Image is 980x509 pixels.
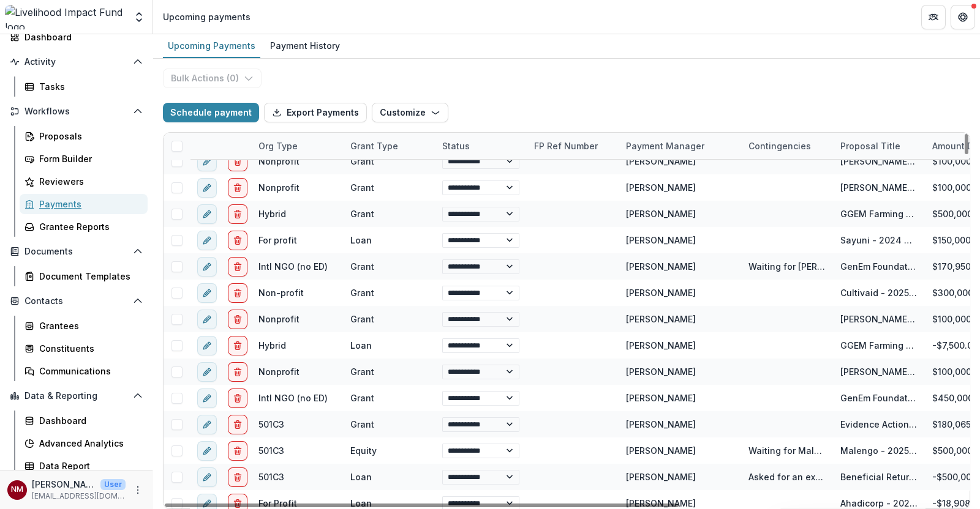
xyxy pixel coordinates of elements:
[350,260,374,273] div: Grant
[39,220,138,233] div: Grantee Reports
[228,467,247,487] button: delete
[527,139,605,152] div: FP Ref Number
[228,231,247,250] button: delete
[163,10,251,23] div: Upcoming payments
[39,198,138,210] div: Payments
[258,444,284,457] div: 501C3
[840,339,918,352] div: GGEM Farming - [DATE]-[DATE] Loan
[350,207,374,220] div: Grant
[840,470,918,483] div: Beneficial Returns (Sistema Bio) - 2023 Loan
[350,181,374,194] div: Grant
[840,418,918,431] div: Evidence Action - Eyeglasses - 2025 Grant
[626,286,696,299] div: [PERSON_NAME]
[39,270,138,283] div: Document Templates
[626,418,696,431] div: [PERSON_NAME]
[951,5,975,29] button: Get Help
[228,441,247,461] button: delete
[39,152,138,165] div: Form Builder
[39,459,138,472] div: Data Report
[258,339,286,352] div: Hybrid
[350,286,374,299] div: Grant
[24,247,128,257] span: Documents
[626,365,696,378] div: [PERSON_NAME]
[435,133,527,159] div: Status
[228,310,247,329] button: delete
[228,415,247,434] button: delete
[197,178,217,198] button: edit
[20,411,148,431] a: Dashboard
[350,444,377,457] div: Equity
[840,181,918,194] div: [PERSON_NAME] Meds - 2024-26 Grant
[350,392,374,404] div: Grant
[840,155,918,168] div: [PERSON_NAME] Meds - 2024-26 Grant
[197,152,217,171] button: edit
[5,386,148,406] button: Open Data & Reporting
[840,286,918,299] div: Cultivaid - 2025-27 Grant
[24,391,128,401] span: Data & Reporting
[741,133,833,159] div: Contingencies
[39,319,138,332] div: Grantees
[264,103,367,122] button: Export Payments
[343,133,435,159] div: Grant Type
[163,37,260,54] div: Upcoming Payments
[350,234,372,247] div: Loan
[350,313,374,325] div: Grant
[20,266,148,286] a: Document Templates
[350,418,374,431] div: Grant
[228,178,247,198] button: delete
[840,234,918,247] div: Sayuni - 2024 Working Capital Facility
[20,316,148,336] a: Grantees
[626,339,696,352] div: [PERSON_NAME]
[626,260,696,273] div: [PERSON_NAME]
[5,291,148,311] button: Open Contacts
[840,392,918,404] div: GenEm Foundation - 2024 Recoverable Grant 2/2
[100,479,126,490] p: User
[197,467,217,487] button: edit
[527,133,619,159] div: FP Ref Number
[24,106,128,117] span: Workflows
[197,204,217,224] button: edit
[5,52,148,72] button: Open Activity
[840,207,918,220] div: GGEM Farming - 2024-26 Grant
[840,365,918,378] div: [PERSON_NAME] Meds - 2024-26 Grant
[39,80,138,93] div: Tasks
[833,133,925,159] div: Proposal Title
[5,102,148,121] button: Open Workflows
[258,260,328,273] div: Intl NGO (no ED)
[163,34,260,58] a: Upcoming Payments
[228,362,247,382] button: delete
[350,365,374,378] div: Grant
[265,37,345,54] div: Payment History
[350,470,372,483] div: Loan
[20,433,148,453] a: Advanced Analytics
[626,444,696,457] div: [PERSON_NAME]
[39,414,138,427] div: Dashboard
[258,155,300,168] div: Nonprofit
[20,76,148,97] a: Tasks
[840,444,918,457] div: Malengo - 2025 Investment
[130,483,145,497] button: More
[228,388,247,408] button: delete
[197,231,217,250] button: edit
[258,470,284,483] div: 501C3
[197,415,217,434] button: edit
[20,126,148,146] a: Proposals
[163,69,262,88] button: Bulk Actions (0)
[343,139,405,152] div: Grant Type
[350,155,374,168] div: Grant
[197,441,217,461] button: edit
[39,175,138,188] div: Reviewers
[5,242,148,261] button: Open Documents
[11,486,23,494] div: Njeri Muthuri
[258,392,328,404] div: Intl NGO (no ED)
[32,478,96,491] p: [PERSON_NAME]
[39,437,138,450] div: Advanced Analytics
[197,388,217,408] button: edit
[130,5,148,29] button: Open entity switcher
[258,286,304,299] div: Non-profit
[748,444,826,457] div: Waiting for Malengo confirmation that FP DAF is ok
[626,207,696,220] div: [PERSON_NAME]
